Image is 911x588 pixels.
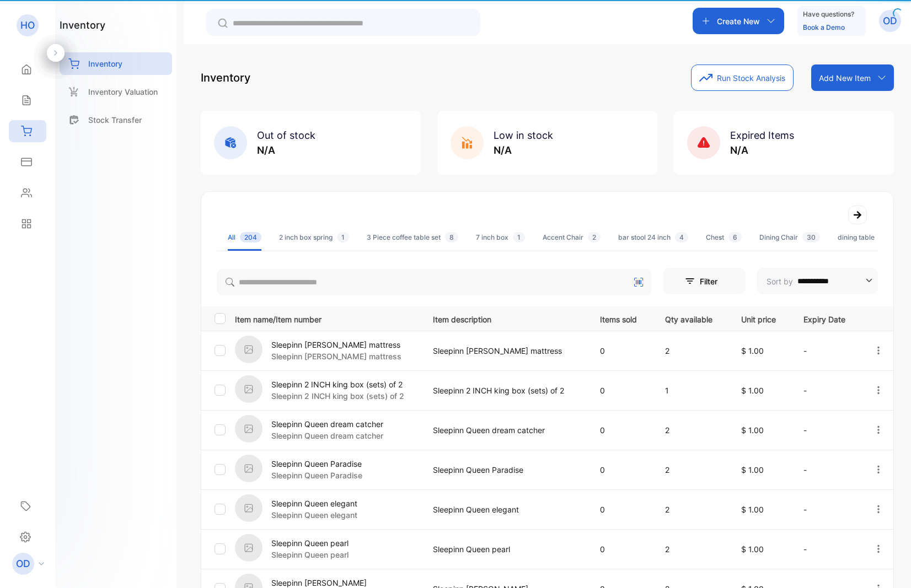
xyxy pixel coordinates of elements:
[600,504,642,515] p: 0
[665,385,719,396] p: 1
[88,114,142,126] p: Stock Transfer
[337,232,349,242] span: 1
[741,505,764,514] span: $ 1.00
[271,430,383,441] p: Sleepinn Queen dream catcher
[819,72,871,84] p: Add New Item
[803,543,851,555] p: -
[16,557,30,571] p: OD
[271,390,404,402] p: Sleepinn 2 INCH king box (sets) of 2
[600,385,642,396] p: 0
[201,69,250,86] p: Inventory
[228,233,261,242] div: All
[838,233,892,242] div: dining table
[717,15,760,27] p: Create New
[741,465,764,474] span: $ 1.00
[803,504,851,515] p: -
[730,143,794,158] p: N/A
[803,464,851,476] p: -
[235,336,262,363] img: item
[235,375,262,403] img: item
[665,543,719,555] p: 2
[433,504,577,515] p: Sleepinn Queen elegant
[20,18,35,33] p: HO
[665,345,719,357] p: 2
[741,346,764,355] span: $ 1.00
[433,543,577,555] p: Sleepinn Queen pearl
[513,232,525,242] span: 1
[883,14,897,28] p: OD
[235,534,262,562] img: item
[803,311,851,325] p: Expiry Date
[271,458,362,470] p: Sleepinn Queen Paradise
[60,52,172,75] a: Inventory
[271,379,404,390] p: Sleepinn 2 INCH king box (sets) of 2
[600,543,642,555] p: 0
[741,311,781,325] p: Unit price
[665,424,719,436] p: 2
[433,464,577,476] p: Sleepinn Queen Paradise
[803,9,854,20] p: Have questions?
[730,130,794,141] span: Expired Items
[271,537,349,549] p: Sleepinn Queen pearl
[433,385,577,396] p: Sleepinn 2 INCH king box (sets) of 2
[693,8,784,34] button: Create New
[665,311,719,325] p: Qty available
[88,86,158,98] p: Inventory Valuation
[600,424,642,436] p: 0
[271,549,349,560] p: Sleepinn Queen pearl
[741,425,764,435] span: $ 1.00
[88,58,122,69] p: Inventory
[618,233,688,242] div: bar stool 24 inch
[476,233,525,242] div: 7 inch box
[741,544,764,554] span: $ 1.00
[433,311,577,325] p: Item description
[767,276,793,287] p: Sort by
[433,345,577,357] p: Sleepinn [PERSON_NAME] mattress
[665,464,719,476] p: 2
[271,418,383,430] p: Sleepinn Queen dream catcher
[60,80,172,103] a: Inventory Valuation
[257,130,315,141] span: Out of stock
[600,311,642,325] p: Items sold
[600,345,642,357] p: 0
[588,232,601,242] span: 2
[235,311,419,325] p: Item name/Item number
[802,232,820,242] span: 30
[600,464,642,476] p: 0
[494,143,553,158] p: N/A
[803,385,851,396] p: -
[271,339,401,350] p: Sleepinn [PERSON_NAME] mattress
[271,509,357,521] p: Sleepinn Queen elegant
[543,233,601,242] div: Accent Chair
[494,130,553,141] span: Low in stock
[879,8,901,34] button: OD
[675,232,688,242] span: 4
[759,233,820,242] div: Dining Chair
[433,424,577,436] p: Sleepinn Queen dream catcher
[240,232,261,242] span: 204
[803,23,845,31] a: Book a Demo
[271,470,362,481] p: Sleepinn Queen Paradise
[706,233,742,242] div: Chest
[728,232,742,242] span: 6
[757,268,878,294] button: Sort by
[445,232,458,242] span: 8
[803,424,851,436] p: -
[60,109,172,131] a: Stock Transfer
[665,504,719,515] p: 2
[235,494,262,522] img: item
[741,386,764,395] span: $ 1.00
[60,18,105,33] h1: inventory
[235,415,262,443] img: item
[257,143,315,158] p: N/A
[235,455,262,482] img: item
[691,64,794,91] button: Run Stock Analysis
[279,233,349,242] div: 2 inch box spring
[271,350,401,362] p: Sleepinn [PERSON_NAME] mattress
[367,233,458,242] div: 3 Piece coffee table set
[271,498,357,509] p: Sleepinn Queen elegant
[803,345,851,357] p: -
